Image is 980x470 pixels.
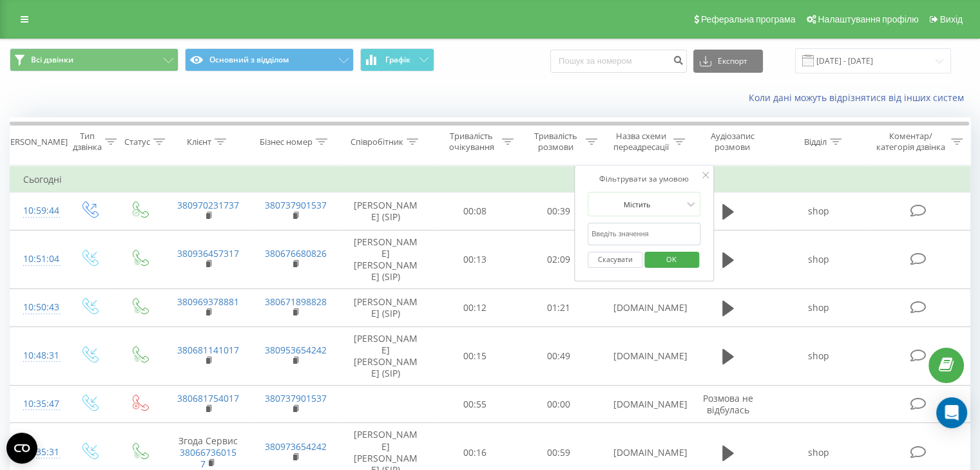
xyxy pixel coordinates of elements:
td: [PERSON_NAME] (SIP) [339,193,433,230]
td: shop [768,326,869,386]
div: Коментар/категорія дзвінка [872,131,948,153]
button: Графік [360,48,434,71]
div: Open Intercom Messenger [936,397,967,428]
div: Аудіозапис розмови [700,131,765,153]
a: 380671898828 [264,296,326,308]
div: Фільтрувати за умовою [588,173,701,185]
a: Коли дані можуть відрізнятися вiд інших систем [749,91,970,104]
span: Графік [385,55,410,64]
td: shop [768,289,869,326]
td: 00:00 [517,386,600,423]
a: 380681754017 [177,392,239,404]
button: Всі дзвінки [10,48,178,71]
td: 00:55 [433,386,517,423]
div: Тип дзвінка [73,131,102,153]
div: Бізнес номер [260,136,312,147]
td: [DOMAIN_NAME] [600,326,687,386]
td: shop [768,230,869,289]
td: [DOMAIN_NAME] [600,386,687,423]
td: [PERSON_NAME] (SIP) [339,289,433,326]
a: 380953654242 [264,344,326,356]
button: Експорт [693,50,763,73]
input: Пошук за номером [550,50,687,73]
div: 10:48:31 [23,343,51,368]
div: Тривалість розмови [528,131,582,153]
td: 02:09 [517,230,600,289]
div: Співробітник [351,136,403,147]
span: OK [653,249,689,269]
a: 380737901537 [264,199,326,211]
div: 10:50:43 [23,295,51,320]
a: 380681141017 [177,344,239,356]
div: Тривалість очікування [445,131,499,153]
div: Статус [124,136,150,147]
td: [DOMAIN_NAME] [600,289,687,326]
div: 10:35:47 [23,391,51,417]
a: 380737901537 [264,392,326,404]
button: Основний з відділом [185,48,354,71]
div: [PERSON_NAME] [3,136,68,147]
span: Реферальна програма [701,14,796,24]
a: 380676680826 [264,247,326,259]
a: 380936457317 [177,247,239,259]
td: [PERSON_NAME] [PERSON_NAME] (SIP) [339,230,433,289]
td: 00:49 [517,326,600,386]
td: 00:39 [517,193,600,230]
a: 380970231737 [177,199,239,211]
a: 380969378881 [177,296,239,308]
div: 10:59:44 [23,198,51,223]
input: Введіть значення [588,223,701,245]
td: 00:15 [433,326,517,386]
span: Налаштування профілю [818,14,918,24]
button: Open CMP widget [6,433,37,464]
div: 10:51:04 [23,247,51,272]
a: 380667360157 [180,446,236,470]
td: 00:13 [433,230,517,289]
td: 00:08 [433,193,517,230]
div: Назва схеми переадресації [612,131,669,153]
a: 380973654242 [264,440,326,453]
div: 10:35:31 [23,440,51,465]
div: Клієнт [187,136,211,147]
span: Всі дзвінки [31,55,73,65]
td: Сьогодні [10,167,970,193]
td: 01:21 [517,289,600,326]
button: Скасувати [588,252,642,268]
td: shop [768,193,869,230]
td: 00:12 [433,289,517,326]
div: Відділ [804,136,827,147]
span: Розмова не відбулась [703,392,753,416]
span: Вихід [940,14,963,24]
td: [PERSON_NAME] [PERSON_NAME] (SIP) [339,326,433,386]
button: OK [644,252,699,268]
